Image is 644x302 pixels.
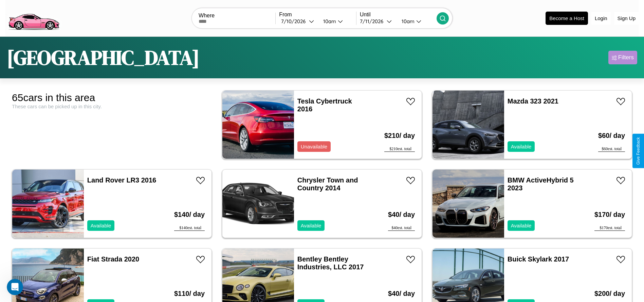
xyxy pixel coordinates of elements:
p: Available [91,221,111,230]
button: Filters [608,51,637,64]
h1: [GEOGRAPHIC_DATA] [7,44,200,71]
label: Where [199,13,275,19]
div: 10am [398,18,416,25]
a: Bentley Bentley Industries, LLC 2017 [297,255,364,271]
a: Land Rover LR3 2016 [87,176,156,184]
div: 10am [320,18,338,25]
div: These cars can be picked up in this city. [12,104,212,109]
div: $ 170 est. total [594,225,625,231]
h3: $ 140 / day [174,204,205,225]
button: 7/10/2026 [279,18,317,25]
h3: $ 210 / day [384,125,415,146]
div: $ 40 est. total [388,225,415,231]
a: BMW ActiveHybrid 5 2023 [508,176,574,192]
div: 7 / 10 / 2026 [281,18,309,25]
label: Until [360,12,437,18]
iframe: Intercom live chat [7,279,23,295]
a: Mazda 323 2021 [508,97,558,105]
div: Filters [618,54,634,61]
h3: $ 60 / day [598,125,625,146]
div: $ 60 est. total [598,146,625,152]
div: 7 / 11 / 2026 [360,18,387,25]
label: From [279,12,356,18]
button: Sign Up [614,12,639,25]
div: $ 140 est. total [174,225,205,231]
button: 10am [318,18,356,25]
button: Login [591,12,611,25]
a: Buick Skylark 2017 [508,255,569,263]
div: Give Feedback [636,137,641,165]
h3: $ 40 / day [388,204,415,225]
div: $ 210 est. total [384,146,415,152]
p: Available [301,221,321,230]
button: Become a Host [546,12,588,25]
p: Available [511,221,532,230]
img: logo [5,3,62,32]
p: Available [511,142,532,151]
button: 10am [396,18,437,25]
a: Fiat Strada 2020 [87,255,139,263]
div: 65 cars in this area [12,92,212,104]
a: Chrysler Town and Country 2014 [297,176,358,192]
a: Tesla Cybertruck 2016 [297,97,352,113]
p: Unavailable [301,142,327,151]
h3: $ 170 / day [594,204,625,225]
